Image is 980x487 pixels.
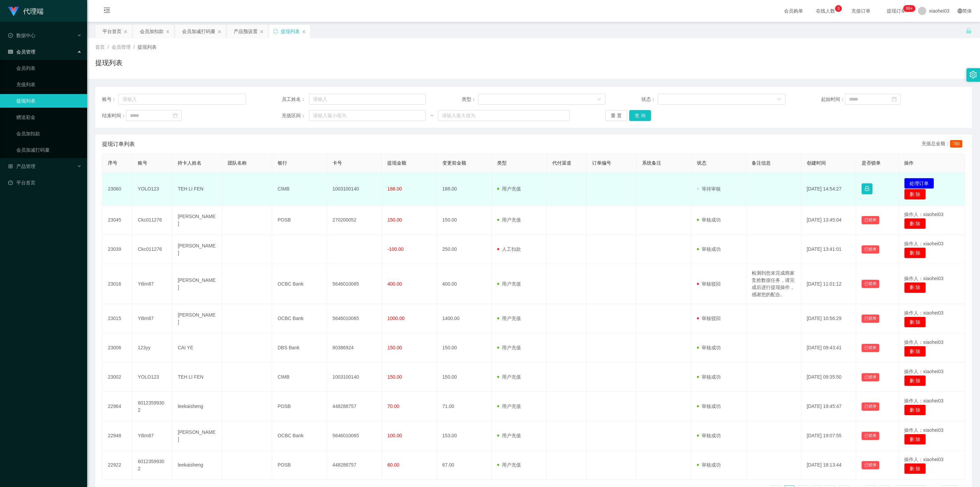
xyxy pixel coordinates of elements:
span: 充值区间： [282,112,309,119]
td: 23060 [102,172,132,206]
button: 删 除 [904,189,926,200]
td: POSB [272,392,327,421]
button: 已锁单 [862,315,879,323]
span: 等待审核 [697,186,721,192]
span: 150.00 [387,374,402,380]
span: 产品管理 [8,164,35,169]
span: 150.00 [387,217,402,223]
span: 用户充值 [497,186,521,192]
span: 银行 [278,160,287,166]
a: 提现列表 [16,94,82,108]
td: Ckc011276 [132,235,172,264]
td: [DATE] 09:35:50 [801,363,856,392]
button: 已锁单 [862,402,879,411]
span: 状态： [641,96,658,103]
span: 100.00 [387,433,402,438]
i: 图标: appstore-o [8,164,13,169]
span: 审核成功 [697,404,721,409]
td: 250.00 [437,235,492,264]
span: 审核成功 [697,433,721,438]
td: POSB [272,451,327,480]
span: 操作人：xiaohei03 [904,398,944,404]
h1: 提现列表 [95,58,122,68]
i: 图标: setting [969,71,977,78]
span: 审核驳回 [697,316,721,321]
td: 5646010065 [327,421,382,451]
td: [DATE] 10:56:29 [801,304,856,333]
span: 操作人：xiaohei03 [904,310,944,316]
i: 图标: global [958,9,962,13]
td: 检测到您未完成商家竞抢数据任务，请完成后进行提现操作，感谢您的配合。 [746,264,801,304]
td: 22948 [102,421,132,451]
span: 操作人：xiaohei03 [904,369,944,374]
td: 448288757 [327,392,382,421]
td: 150.00 [437,206,492,235]
i: 图标: close [166,30,170,34]
input: 请输入最大值为 [438,110,569,121]
td: [DATE] 14:54:27 [801,172,856,206]
td: [DATE] 13:41:01 [801,235,856,264]
td: DBS Bank [272,333,327,363]
td: OCBC Bank [272,264,327,304]
td: Ytlim87 [132,304,172,333]
span: / [108,44,109,50]
td: 5646010065 [327,264,382,304]
td: Ytlim87 [132,264,172,304]
td: CAI YE [172,333,222,363]
span: 起始时间： [821,96,845,103]
td: 270200052 [327,206,382,235]
td: [DATE] 11:01:12 [801,264,856,304]
button: 删 除 [904,218,926,229]
button: 已锁单 [862,280,879,288]
td: 5646010065 [327,304,382,333]
span: 创建时间 [807,160,826,166]
span: 提现订单列表 [102,140,135,148]
td: 67.00 [437,451,492,480]
input: 请输入 [309,94,426,105]
i: 图标: table [8,49,13,54]
span: 审核驳回 [697,281,721,287]
span: 操作 [904,160,914,166]
span: 操作人：xiaohei03 [904,276,944,281]
button: 重 置 [605,110,627,121]
td: [PERSON_NAME] [172,421,222,451]
span: 卡号 [332,160,342,166]
button: 已锁单 [862,432,879,440]
td: Ytlim87 [132,421,172,451]
td: 60123599302 [132,392,172,421]
span: 用户充值 [497,404,521,409]
td: 150.00 [437,333,492,363]
td: [DATE] 13:45:04 [801,206,856,235]
i: 图标: sync [273,29,278,34]
span: 用户充值 [497,281,521,287]
td: 23039 [102,235,132,264]
span: / [133,44,135,50]
span: 账号： [102,96,118,103]
button: 删 除 [904,247,926,258]
span: 变更前金额 [442,160,466,166]
td: [PERSON_NAME] [172,264,222,304]
button: 已锁单 [862,344,879,352]
span: 代付渠道 [552,160,571,166]
button: 删 除 [904,375,926,386]
span: 用户充值 [497,217,521,223]
button: 删 除 [904,282,926,293]
span: 操作人：xiaohei03 [904,427,944,433]
td: [PERSON_NAME] [172,304,222,333]
td: TEH LI FEN [172,172,222,206]
td: 1003100140 [327,363,382,392]
span: 系统备注 [642,160,661,166]
i: 图标: close [217,30,222,34]
td: 23045 [102,206,132,235]
div: 产品预设置 [234,25,258,38]
input: 请输入最小值为 [309,110,426,121]
span: 备注信息 [752,160,771,166]
td: 1400.00 [437,304,492,333]
span: 序号 [108,160,117,166]
i: 图标: close [302,30,306,34]
span: 在线人数 [813,9,838,13]
td: 80386924 [327,333,382,363]
span: 提现订单 [883,9,909,13]
td: [DATE] 18:13:44 [801,451,856,480]
sup: 1185 [903,5,915,12]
